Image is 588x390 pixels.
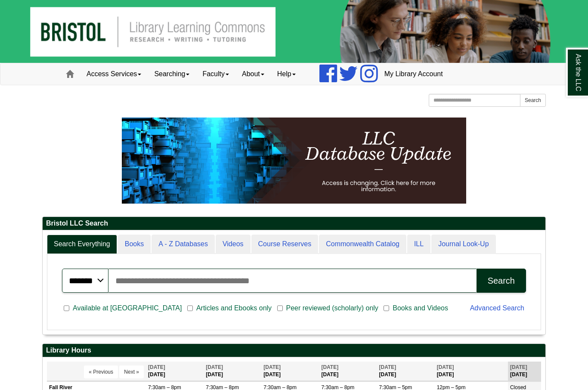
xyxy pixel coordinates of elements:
input: Available at [GEOGRAPHIC_DATA] [64,304,69,312]
span: Peer reviewed (scholarly) only [283,303,382,313]
a: Videos [216,235,251,254]
input: Books and Videos [384,304,389,312]
th: [DATE] [146,362,204,381]
th: [DATE] [204,362,261,381]
a: My Library Account [378,63,449,85]
span: Books and Videos [389,303,452,313]
th: [DATE] [435,362,508,381]
button: Next » [119,365,144,378]
span: [DATE] [206,364,223,370]
th: [DATE] [377,362,435,381]
span: [DATE] [437,364,454,370]
th: [DATE] [319,362,377,381]
button: Search [477,269,526,293]
img: HTML tutorial [122,118,466,204]
input: Peer reviewed (scholarly) only [277,304,283,312]
span: [DATE] [321,364,338,370]
span: [DATE] [379,364,396,370]
button: « Previous [84,365,118,378]
th: [DATE] [508,362,541,381]
a: Advanced Search [470,304,524,312]
a: About [235,63,271,85]
a: Books [118,235,151,254]
input: Articles and Ebooks only [187,304,193,312]
h2: Library Hours [43,344,545,357]
a: Help [271,63,302,85]
a: ILL [407,235,430,254]
a: Faculty [196,63,235,85]
span: [DATE] [510,364,527,370]
a: Searching [148,63,196,85]
button: Search [520,94,546,107]
h2: Bristol LLC Search [43,217,545,230]
a: A - Z Databases [152,235,215,254]
span: [DATE] [148,364,165,370]
a: Journal Look-Up [431,235,495,254]
span: Articles and Ebooks only [193,303,275,313]
th: [DATE] [261,362,319,381]
span: Available at [GEOGRAPHIC_DATA] [69,303,185,313]
div: Search [488,276,515,286]
a: Course Reserves [251,235,319,254]
a: Commonwealth Catalog [319,235,406,254]
a: Access Services [80,63,148,85]
a: Search Everything [47,235,117,254]
span: [DATE] [263,364,281,370]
